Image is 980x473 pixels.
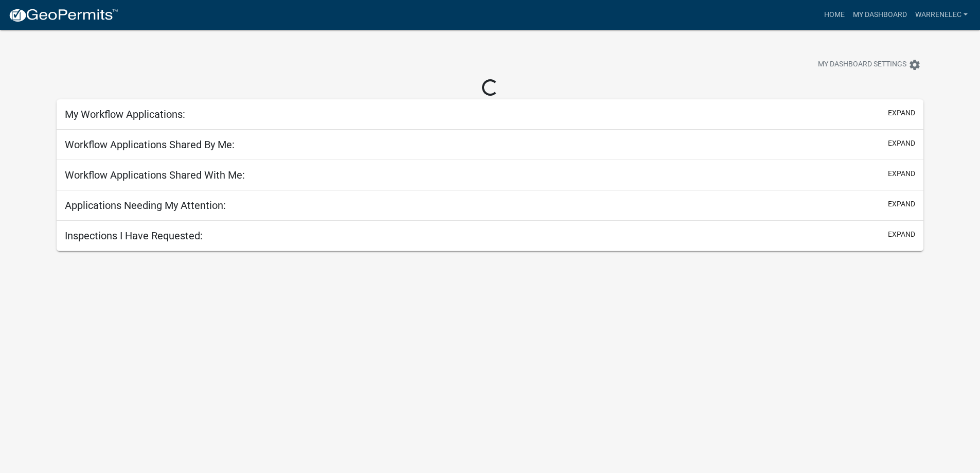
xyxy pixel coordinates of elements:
button: expand [888,108,915,118]
h5: Inspections I Have Requested: [65,230,203,242]
span: My Dashboard Settings [818,59,906,71]
a: My Dashboard [849,5,911,25]
button: My Dashboard Settingssettings [810,55,929,75]
h5: Workflow Applications Shared With Me: [65,169,245,181]
a: Home [820,5,849,25]
button: expand [888,229,915,240]
a: warrenelec [911,5,972,25]
button: expand [888,199,915,209]
h5: My Workflow Applications: [65,108,185,120]
h5: Applications Needing My Attention: [65,199,226,212]
i: settings [908,59,921,71]
button: expand [888,138,915,149]
button: expand [888,168,915,179]
h5: Workflow Applications Shared By Me: [65,138,235,151]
